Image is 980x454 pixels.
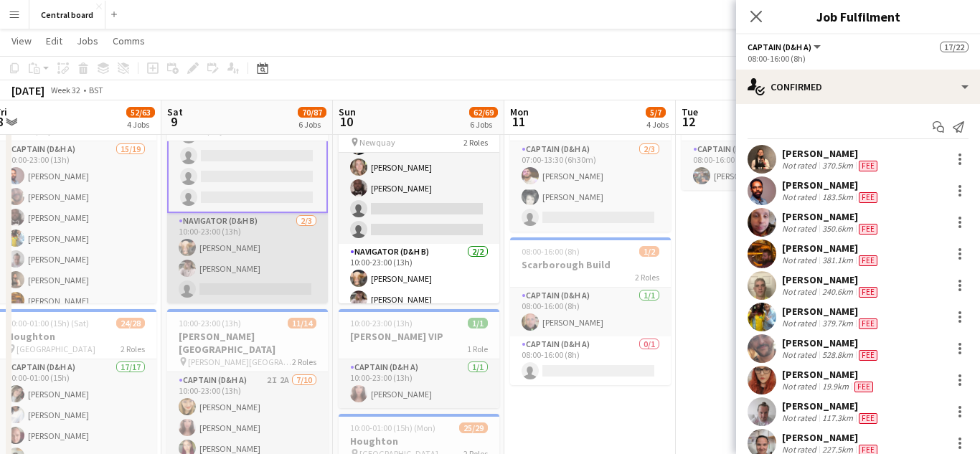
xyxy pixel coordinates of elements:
span: 24/28 [116,318,145,328]
div: 117.3km [819,412,856,424]
span: 08:00-16:00 (8h) [522,246,580,257]
div: 370.5km [819,160,856,171]
div: [PERSON_NAME] [782,210,880,223]
app-card-role: Captain (D&H A)1/108:00-16:00 (8h)[PERSON_NAME] [682,141,842,190]
div: Crew has different fees then in role [852,381,876,392]
span: Fee [859,192,877,203]
div: [PERSON_NAME] [782,273,880,286]
h3: [PERSON_NAME] VIP [339,330,499,343]
app-job-card: 08:00-16:00 (8h)1/2Scarborough Build2 RolesCaptain (D&H A)1/108:00-16:00 (8h)[PERSON_NAME]Captain... [510,237,671,385]
div: 350.6km [819,223,856,235]
span: 62/69 [469,107,498,118]
span: 2 Roles [463,137,488,148]
app-card-role: Captain (D&H A)1/110:00-23:00 (13h)[PERSON_NAME] [339,359,499,408]
app-card-role: Navigator (D&H B)2/210:00-23:00 (13h)[PERSON_NAME][PERSON_NAME] [339,244,499,313]
span: Fee [859,161,877,171]
div: [PERSON_NAME] [782,431,880,444]
div: Crew has different fees then in role [856,286,880,298]
span: 10:00-01:00 (15h) (Sat) [7,318,89,328]
span: Fee [859,287,877,298]
div: Crew has different fees then in role [856,412,880,424]
div: 528.8km [819,349,856,361]
app-job-card: 08:00-23:00 (15h)17/22Boardmasters Newquay2 Roles[PERSON_NAME][PERSON_NAME] Navigator (D&H B)2/31... [167,91,328,303]
app-card-role: Captain (D&H A)1/108:00-16:00 (8h)[PERSON_NAME] [510,288,671,336]
span: 10 [336,113,356,130]
app-job-card: 08:00-16:00 (8h)1/1Scarborough Build1 RoleCaptain (D&H A)1/108:00-16:00 (8h)[PERSON_NAME] [682,91,842,190]
span: Jobs [77,34,98,47]
span: 52/63 [126,107,155,118]
div: Crew has different fees then in role [856,223,880,235]
div: [PERSON_NAME] [782,368,876,381]
div: [PERSON_NAME] [782,336,880,349]
div: Crew has different fees then in role [856,160,880,171]
div: 183.5km [819,191,856,203]
div: Not rated [782,223,819,235]
div: 6 Jobs [298,119,326,130]
div: Not rated [782,255,819,266]
div: Crew has different fees then in role [856,349,880,361]
span: 1/2 [639,246,659,257]
app-card-role: Navigator (D&H B)2/310:00-23:00 (13h)[PERSON_NAME][PERSON_NAME] [167,213,328,303]
a: View [6,32,37,50]
h3: Job Fulfilment [736,7,980,26]
span: Week 32 [47,85,83,95]
app-job-card: 07:00-13:30 (6h30m)2/3Houghton1 RoleCaptain (D&H A)2/307:00-13:30 (6h30m)[PERSON_NAME][PERSON_NAME] [510,91,671,232]
span: Fee [859,350,877,361]
app-job-card: Updated08:00-23:00 (15h)17/19Boardmasters Newquay2 Roles[PERSON_NAME][PERSON_NAME][PERSON_NAME][P... [339,91,499,303]
span: Sat [167,105,183,118]
div: [PERSON_NAME] [782,147,880,160]
span: 12 [679,113,698,130]
div: 08:00-16:00 (8h) [748,53,969,64]
span: 2 Roles [121,344,145,354]
h3: [PERSON_NAME][GEOGRAPHIC_DATA] [167,330,328,356]
div: BST [89,85,103,95]
div: Not rated [782,286,819,298]
a: Jobs [71,32,104,50]
div: Not rated [782,191,819,203]
div: Not rated [782,318,819,329]
a: Comms [107,32,151,50]
div: [PERSON_NAME] [782,242,880,255]
app-card-role: Captain (D&H A)0/108:00-16:00 (8h) [510,336,671,385]
div: Crew has different fees then in role [856,191,880,203]
span: View [11,34,32,47]
span: Fee [854,382,873,392]
div: Crew has different fees then in role [856,255,880,266]
span: 11/14 [288,318,316,328]
div: [PERSON_NAME] [782,179,880,191]
div: Not rated [782,349,819,361]
h3: Houghton [339,435,499,448]
span: 10:00-23:00 (13h) [179,318,241,328]
div: 6 Jobs [470,119,497,130]
div: 381.1km [819,255,856,266]
span: 25/29 [459,422,488,433]
div: 4 Jobs [127,119,154,130]
div: Not rated [782,381,819,392]
div: Not rated [782,412,819,424]
div: Not rated [782,160,819,171]
div: [PERSON_NAME] [782,399,880,412]
app-job-card: 10:00-23:00 (13h)1/1[PERSON_NAME] VIP1 RoleCaptain (D&H A)1/110:00-23:00 (13h)[PERSON_NAME] [339,309,499,408]
span: 10:00-01:00 (15h) (Mon) [350,422,435,433]
span: Tue [682,105,698,118]
span: 2 Roles [635,272,659,283]
span: Sun [339,105,356,118]
span: [GEOGRAPHIC_DATA] [17,344,95,354]
span: Fee [859,255,877,266]
span: 10:00-23:00 (13h) [350,318,413,328]
span: Edit [46,34,62,47]
span: Fee [859,224,877,235]
span: 9 [165,113,183,130]
span: 5/7 [646,107,666,118]
div: [DATE] [11,83,44,98]
span: Fee [859,318,877,329]
div: 4 Jobs [646,119,669,130]
div: Confirmed [736,70,980,104]
app-card-role: Captain (D&H A)2/307:00-13:30 (6h30m)[PERSON_NAME][PERSON_NAME] [510,141,671,232]
div: Crew has different fees then in role [856,318,880,329]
